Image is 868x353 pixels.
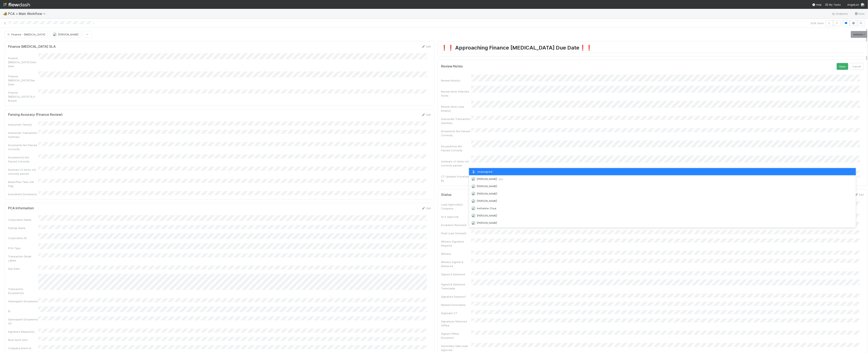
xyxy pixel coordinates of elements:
[8,168,38,176] div: Summary of terms not correctly parsed
[441,223,471,227] div: Escalation Resolved
[441,159,471,167] div: Summary of terms not correctly parsed
[825,3,841,6] span: My Tasks
[441,260,471,268] div: Witness Signed & Delivered
[8,123,38,127] div: Inaccurate Term(s)
[477,207,496,210] span: Aetheline Chua
[441,272,471,276] div: Signed & Delivered
[6,33,45,36] span: Finance - [MEDICAL_DATA]
[8,338,38,342] div: Rush Notif Sent
[441,202,471,211] div: Lead Approval(s) Complete
[477,177,503,181] span: [PERSON_NAME]
[441,193,452,197] h5: Status
[441,78,471,83] div: Review Note(s)
[8,226,38,230] div: Startup Name
[8,330,38,334] div: Signature Request(s)
[441,344,471,352] div: Secondary Sale Lead Approval
[832,11,848,16] a: Analytics
[441,303,471,307] div: Related Fund Name
[58,33,78,36] span: [PERSON_NAME]
[499,177,503,181] span: you
[8,12,48,16] span: PCA > Main Workflow
[441,105,471,113] div: Review Note Lead Email(s)
[861,3,865,7] img: avatar_b6a6ccf4-6160-40f7-90da-56c3221167ae.png
[477,221,497,224] span: [PERSON_NAME]
[8,91,38,103] div: Finance [MEDICAL_DATA] SLA Breach
[422,113,431,116] a: Edit
[8,267,38,271] div: Due Date
[441,311,471,315] div: Duplicate CT
[8,299,38,303] div: Subsequent Documents
[441,319,471,327] div: Signatures Returned Offline
[471,177,475,181] img: avatar_b6a6ccf4-6160-40f7-90da-56c3221167ae.png
[471,199,475,203] img: avatar_55c8bf04-bdf8-4706-8388-4c62d4787457.png
[855,193,864,196] a: Edit
[8,131,38,139] div: Inaccurate Transaction Summary
[850,63,864,70] button: Cancel
[837,63,848,70] button: Save
[422,45,431,48] a: Edit
[8,155,38,163] div: Document(s) Not Parsed Correctly
[441,129,471,137] div: Documents Not Parsed Correctly
[8,113,62,117] h5: Parsing Accuracy (Finance Review)
[3,12,7,15] span: 🏕️
[49,31,81,38] button: [PERSON_NAME]
[441,215,471,219] div: ALA Approval
[3,1,30,8] img: logo-inverted-e16ddd16eac7371096b0.svg
[8,192,38,196] div: Investment Documents
[471,221,475,225] img: avatar_df83acd9-d480-4d6e-a150-67f005a3ea0d.png
[471,214,475,218] img: avatar_adb74e0e-9f86-401c-adfc-275927e58b0b.png
[477,192,497,195] span: [PERSON_NAME]
[471,184,475,188] img: avatar_55a2f090-1307-4765-93b4-f04da16234ba.png
[8,206,34,210] h5: PCA Information
[8,309,38,313] div: ID
[441,239,471,248] div: Witness Signature Required
[5,31,48,38] button: Finance - [MEDICAL_DATA]
[441,332,471,340] div: Signed Offline Document
[8,74,38,86] div: Finance [MEDICAL_DATA] Due Date
[477,185,497,188] span: [PERSON_NAME]
[471,206,475,210] img: avatar_103f69d0-f655-4f4f-bc28-f3abe7034599.png
[8,317,38,325] div: Subsequent Documents (2)
[8,218,38,222] div: Corporation Name
[471,192,475,196] img: avatar_1d14498f-6309-4f08-8780-588779e5ce37.png
[471,170,492,173] span: Unassigned
[441,295,471,299] div: Signature Decision?
[812,3,822,7] div: Help
[53,32,57,36] img: avatar_b6a6ccf4-6160-40f7-90da-56c3221167ae.png
[441,252,471,256] div: Witness
[8,56,38,68] div: Finance [MEDICAL_DATA] Start Date
[847,3,859,6] span: AngelList
[441,64,463,68] h5: Review Notes
[825,3,841,7] a: My Tasks
[441,117,471,125] div: Inaccurate Transaction Summary
[441,144,471,152] div: Document(s) Not Parsed Correctly
[8,180,38,188] div: Backoffice Task Link Flag
[422,207,431,210] a: Edit
[441,282,471,290] div: Signed & Delivered Timestamp
[441,231,471,235] div: Final Lead Outreach
[8,346,38,350] div: Company Event Id
[441,44,864,53] h1: ❗️❗️ Approaching Finance [MEDICAL_DATA] Due Date❗️❗️
[8,287,38,295] div: Transaction Document(s)
[441,90,471,98] div: Review Note Affected Funds
[8,236,38,240] div: Corporation ID
[8,254,38,262] div: Transaction Detail Labels
[851,31,867,38] a: Actions
[477,214,497,217] span: [PERSON_NAME]
[8,246,38,250] div: PCA Type
[477,199,497,202] span: [PERSON_NAME]
[855,11,865,16] a: Docs
[8,143,38,151] div: Documents Not Parsed Correctly
[441,174,471,183] div: CT Updates Processed By
[8,45,56,49] h5: Finance [MEDICAL_DATA] SLA
[811,21,824,25] span: 3 of 6 tasks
